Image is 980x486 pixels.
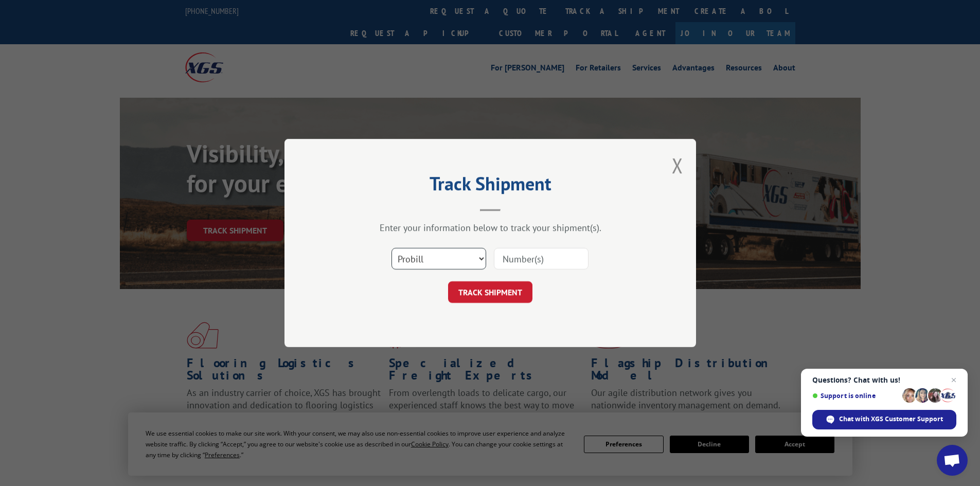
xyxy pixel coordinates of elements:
[672,152,683,179] button: Close modal
[839,415,943,424] span: Chat with XGS Customer Support
[336,176,645,196] h2: Track Shipment
[812,410,956,429] div: Chat with XGS Customer Support
[812,376,956,384] span: Questions? Chat with us!
[948,374,960,386] span: Close chat
[448,281,532,303] button: TRACK SHIPMENT
[812,392,899,400] span: Support is online
[937,445,968,476] div: Open chat
[336,222,645,233] div: Enter your information below to track your shipment(s).
[494,248,589,269] input: Number(s)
